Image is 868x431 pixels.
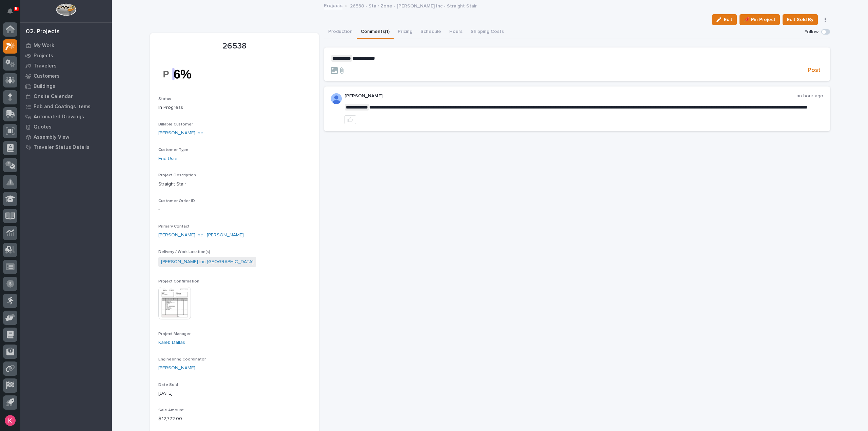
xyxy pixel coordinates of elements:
div: Notifications5 [8,8,17,19]
button: 📌 Pin Project [739,14,780,25]
p: Traveler Status Details [34,144,90,151]
span: Engineering Coordinator [158,357,206,361]
p: Fab and Coatings Items [34,104,91,110]
p: - [158,206,311,213]
button: Production [324,25,357,39]
button: Shipping Costs [467,25,508,39]
span: Edit Sold By [787,16,813,24]
span: Customer Order ID [158,199,195,203]
button: like this post [344,115,356,124]
a: Projects [324,1,342,9]
p: Travelers [34,63,57,69]
span: Project Description [158,173,196,177]
a: [PERSON_NAME] Inc - [PERSON_NAME] [158,232,244,239]
button: Notifications [3,4,17,18]
span: Primary Contact [158,224,190,229]
a: Onsite Calendar [20,91,112,101]
p: Quotes [34,124,52,130]
span: Date Sold [158,383,178,387]
a: Fab and Coatings Items [20,101,112,112]
a: [PERSON_NAME] Inc [158,130,203,137]
a: Quotes [20,122,112,132]
img: Workspace Logo [56,3,76,16]
p: Projects [34,53,53,59]
button: Post [805,66,823,74]
p: Onsite Calendar [34,94,73,100]
button: Hours [445,25,467,39]
a: Projects [20,51,112,61]
span: Project Confirmation [158,279,199,283]
p: Assembly View [34,134,69,140]
p: [PERSON_NAME] [344,93,796,99]
span: Status [158,97,171,101]
a: [PERSON_NAME] [158,365,195,372]
a: Travelers [20,61,112,71]
a: Kaleb Dallas [158,339,185,346]
p: Customers [34,73,60,79]
a: End User [158,155,178,162]
p: Follow [805,29,818,35]
p: Straight Stair [158,181,311,188]
p: $ 12,772.00 [158,415,311,423]
p: 5 [15,6,17,11]
p: 26538 [158,41,311,51]
a: Buildings [20,81,112,91]
a: [PERSON_NAME] Inc [GEOGRAPHIC_DATA] [161,258,254,266]
a: Automated Drawings [20,112,112,122]
span: Project Manager [158,332,191,336]
div: 02. Projects [26,28,60,36]
span: 📌 Pin Project [744,16,775,24]
button: Comments (1) [357,25,394,39]
span: Edit [724,17,732,23]
button: users-avatar [3,413,17,428]
p: Automated Drawings [34,114,84,120]
a: Traveler Status Details [20,142,112,152]
img: D20yuWqDonrXkjiELSbcMUy_wLL5tecPJMksRIOA-7E [158,62,209,86]
img: AOh14GjpcA6ydKGAvwfezp8OhN30Q3_1BHk5lQOeczEvCIoEuGETHm2tT-JUDAHyqffuBe4ae2BInEDZwLlH3tcCd_oYlV_i4... [331,93,342,104]
button: Edit [712,14,737,25]
button: Edit Sold By [783,14,818,25]
p: My Work [34,43,54,49]
span: Delivery / Work Location(s) [158,250,210,254]
span: Post [808,66,821,74]
p: Buildings [34,83,55,90]
a: My Work [20,40,112,51]
button: Schedule [416,25,445,39]
span: Billable Customer [158,122,193,126]
button: Pricing [394,25,416,39]
a: Assembly View [20,132,112,142]
span: Sale Amount [158,408,184,412]
span: Customer Type [158,148,189,152]
p: an hour ago [796,93,823,99]
a: Customers [20,71,112,81]
p: 26538 - Stair Zone - [PERSON_NAME] Inc - Straight Stair [350,2,477,9]
p: In Progress [158,104,311,111]
p: [DATE] [158,390,311,397]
